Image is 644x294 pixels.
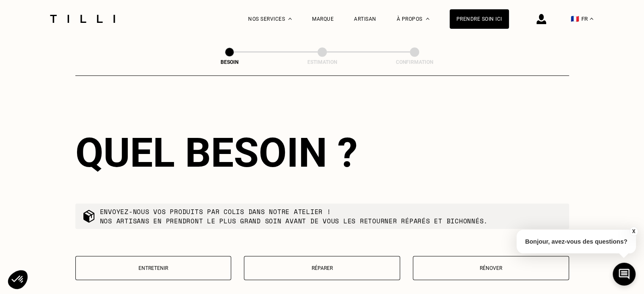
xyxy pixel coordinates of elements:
[187,59,272,65] div: Besoin
[372,59,457,65] div: Confirmation
[280,59,365,65] div: Estimation
[47,15,118,23] img: Logo du service de couturière Tilli
[413,256,569,280] button: Rénover
[354,16,376,22] a: Artisan
[288,18,292,20] img: Menu déroulant
[75,256,232,280] button: Entretenir
[426,18,429,20] img: Menu déroulant à propos
[450,9,509,29] a: Prendre soin ici
[312,16,334,22] a: Marque
[82,209,96,223] img: commande colis
[417,265,564,271] p: Rénover
[249,265,395,271] p: Réparer
[75,129,569,176] div: Quel besoin ?
[590,18,593,20] img: menu déroulant
[244,256,400,280] button: Réparer
[100,207,488,225] p: Envoyez-nous vos produits par colis dans notre atelier ! Nos artisans en prendront le plus grand ...
[629,227,638,236] button: X
[517,230,636,253] p: Bonjour, avez-vous des questions?
[536,14,546,24] img: icône connexion
[571,15,579,23] span: 🇫🇷
[80,265,227,271] p: Entretenir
